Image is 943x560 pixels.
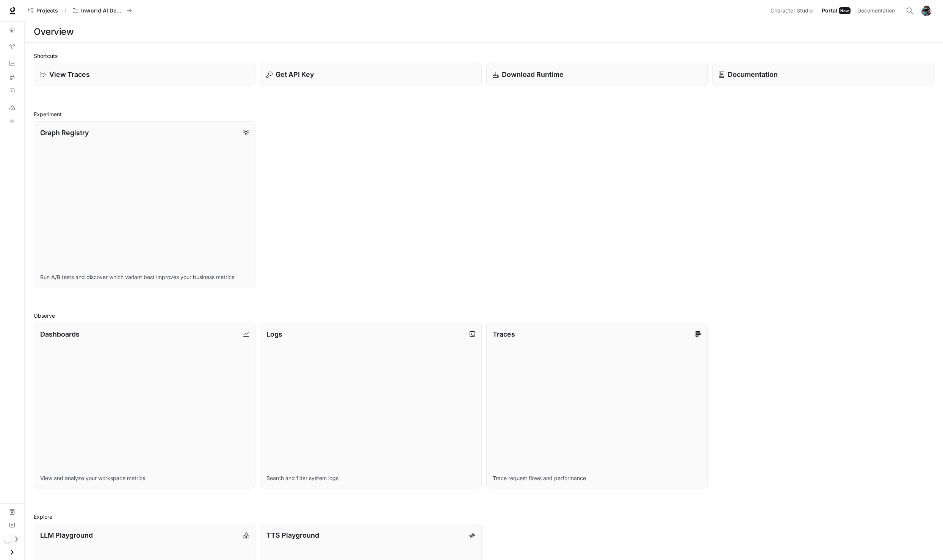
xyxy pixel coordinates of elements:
button: Get API Key [260,63,482,86]
p: Download Runtime [502,69,564,80]
div: / [61,7,69,15]
p: View Traces [49,69,90,80]
a: LLM Playground [3,101,21,114]
h2: Observe [34,312,934,320]
button: All workspaces [69,3,135,18]
span: Documentation [857,6,895,16]
p: Logs [266,329,282,339]
p: Inworld AI Demos [81,8,124,14]
a: View Traces [34,63,255,86]
p: TTS Playground [266,530,319,540]
span: Character Studio [771,6,813,16]
a: PortalNew [819,3,854,18]
span: Portal [822,6,837,16]
a: Graph RegistryRun A/B tests and discover which variant best improves your business metrics [34,121,255,287]
a: Dashboards [3,58,21,70]
h2: Shortcuts [34,52,934,60]
h2: Experiment [34,110,934,118]
a: Documentation [3,506,21,518]
p: Documentation [728,69,778,80]
button: Open drawer [3,544,20,560]
p: Get API Key [276,69,314,80]
a: Documentation [712,63,934,86]
a: Go to projects [25,3,61,18]
button: Open Command Menu [902,3,917,18]
a: Character Studio [768,3,818,18]
a: DashboardsView and analyze your workspace metrics [34,323,255,489]
p: Graph Registry [40,128,89,138]
a: Feedback [3,519,21,532]
a: Graph Registry [3,41,21,53]
a: Overview [3,24,21,36]
p: View and analyze your workspace metrics [40,474,249,482]
a: Download Runtime [486,63,708,86]
span: Projects [36,8,58,14]
a: Documentation [854,3,901,18]
span: Dark mode toggle [4,535,11,543]
p: Run A/B tests and discover which variant best improves your business metrics [40,273,249,281]
a: LogsSearch and filter system logs [260,323,482,489]
p: Traces [493,329,515,339]
a: Traces [3,71,21,83]
h1: Overview [34,24,74,39]
h2: Explore [34,513,934,521]
p: Dashboards [40,329,80,339]
a: TracesTrace request flows and performance [486,323,708,489]
button: User avatar [919,3,934,18]
a: Logs [3,85,21,97]
p: Trace request flows and performance [493,474,702,482]
a: TTS Playground [3,115,21,127]
div: New [839,7,851,14]
p: LLM Playground [40,530,93,540]
img: User avatar [921,5,932,16]
p: Search and filter system logs [266,474,475,482]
